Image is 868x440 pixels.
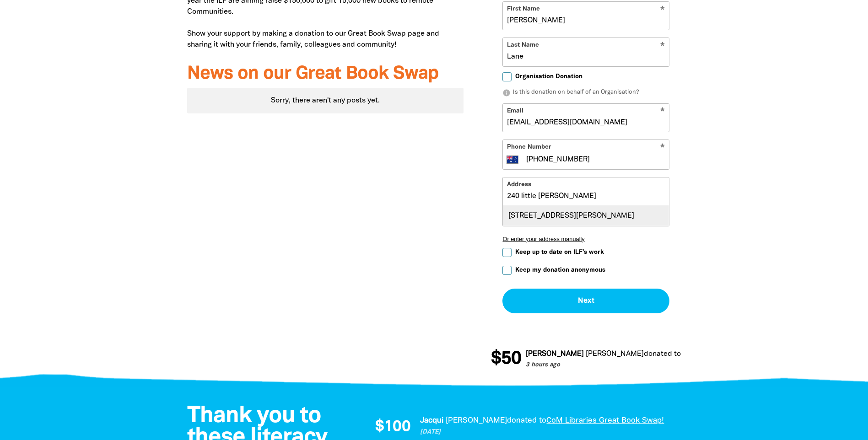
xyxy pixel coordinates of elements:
[515,248,604,257] span: Keep up to date on ILF's work
[643,351,680,357] span: donated to
[490,350,520,368] span: $50
[446,417,507,424] em: [PERSON_NAME]
[502,88,669,97] p: Is this donation on behalf of an Organisation?
[585,351,643,357] em: [PERSON_NAME]
[507,417,546,424] span: donated to
[502,248,512,257] input: Keep up to date on ILF's work
[546,417,664,424] a: CoM Libraries Great Book Swap!
[502,89,511,97] i: info
[375,419,410,435] span: $100
[515,72,582,81] span: Organisation Donation
[187,88,464,113] div: Paginated content
[502,289,669,313] button: Next
[680,351,789,357] a: CoM Libraries Great Book Swap!
[525,351,583,357] em: [PERSON_NAME]
[515,266,605,274] span: Keep my donation anonymous
[525,361,789,370] p: 3 hours ago
[187,64,464,84] h3: News on our Great Book Swap
[491,344,681,374] div: Donation stream
[503,206,669,225] div: [STREET_ADDRESS][PERSON_NAME]
[502,236,669,242] button: Or enter your address manually
[502,72,512,81] input: Organisation Donation
[502,266,512,275] input: Keep my donation anonymous
[660,144,665,152] i: Required
[420,417,443,424] em: Jacqui
[420,428,672,437] p: [DATE]
[187,88,464,113] div: Sorry, there aren't any posts yet.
